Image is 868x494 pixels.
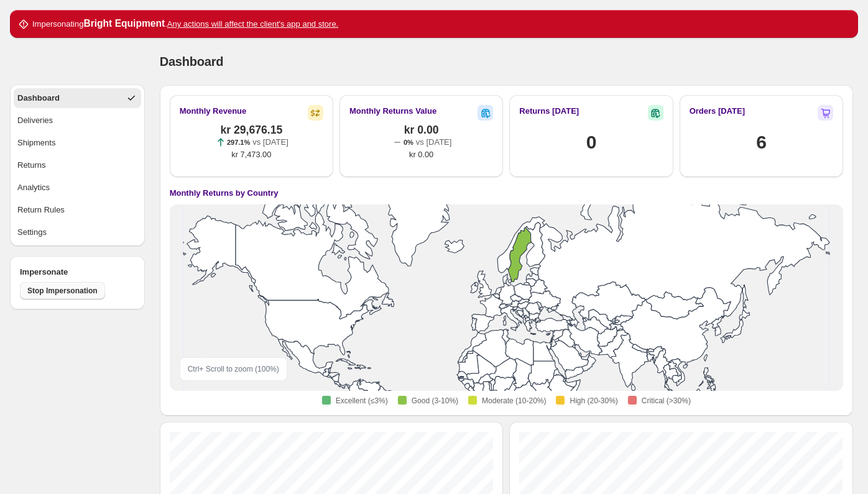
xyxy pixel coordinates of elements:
[336,396,388,406] span: Excellent (≤3%)
[252,136,289,149] p: vs [DATE]
[20,282,105,300] button: Stop Impersonation
[690,105,745,117] h2: Orders [DATE]
[167,19,338,29] u: Any actions will affect the client's app and store.
[586,130,596,155] h1: 0
[27,286,98,296] span: Stop Impersonation
[14,178,141,198] button: Analytics
[17,181,50,194] div: Analytics
[14,200,141,220] button: Return Rules
[17,226,47,239] div: Settings
[17,204,65,216] div: Return Rules
[14,88,141,108] button: Dashboard
[14,111,141,130] button: Deliveries
[83,18,165,29] strong: Bright Equipment
[227,139,250,146] span: 297.1%
[20,266,135,278] h4: Impersonate
[220,124,282,136] span: kr 29,676.15
[14,133,141,153] button: Shipments
[642,396,691,406] span: Critical (>30%)
[409,149,433,161] span: kr 0.00
[482,396,546,406] span: Moderate (10-20%)
[231,149,271,161] span: kr 7,473.00
[404,139,413,146] span: 0%
[404,124,439,136] span: kr 0.00
[32,17,338,30] p: Impersonating .
[160,55,224,68] span: Dashboard
[570,396,617,406] span: High (20-30%)
[170,187,279,199] h4: Monthly Returns by Country
[17,137,55,149] div: Shipments
[17,159,46,172] div: Returns
[416,136,452,149] p: vs [DATE]
[14,155,141,175] button: Returns
[349,105,436,117] h2: Monthly Returns Value
[17,114,53,127] div: Deliveries
[756,130,766,155] h1: 6
[519,105,579,117] h2: Returns [DATE]
[14,222,141,242] button: Settings
[180,105,247,117] h2: Monthly Revenue
[412,396,458,406] span: Good (3-10%)
[180,357,287,381] div: Ctrl + Scroll to zoom ( 100 %)
[17,92,60,104] div: Dashboard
